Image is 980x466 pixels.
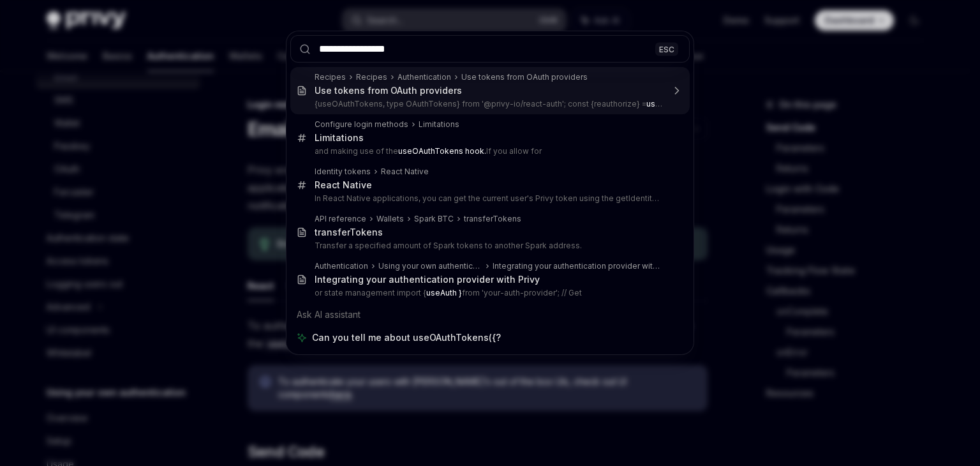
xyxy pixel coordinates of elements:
div: Wallets [376,214,404,224]
p: or state management import { from 'your-auth-provider'; // Get [315,288,663,298]
p: and making use of the If you allow for [315,146,663,156]
div: Integrating your authentication provider with Privy [315,274,540,285]
div: Integrating your authentication provider with Privy [493,261,663,271]
div: Identity tokens [315,167,371,177]
div: Recipes [356,72,387,82]
div: Using your own authentication [378,261,482,271]
span: Can you tell me about useOAuthTokens({? [312,331,501,344]
div: Use tokens from OAuth providers [315,85,462,96]
div: Use tokens from OAuth providers [461,72,588,82]
div: Spark BTC [414,214,454,224]
div: API reference [315,214,366,224]
div: React Native [315,179,372,191]
div: Authentication [397,72,451,82]
div: Limitations [419,119,459,130]
p: {useOAuthTokens, type OAuthTokens} from '@privy-io/react-auth'; const {reauthorize} = [315,99,663,109]
p: Transfer a specified amount of Spark tokens to another Spark address. [315,241,663,251]
div: React Native [381,167,429,177]
div: ESC [655,42,678,56]
p: In React Native applications, you can get the current user's Privy token using the getIdentityToken [315,193,663,204]
b: useOAuthTokens hook. [398,146,486,156]
div: Recipes [315,72,346,82]
div: transferTokens [464,214,521,224]
div: Ask AI assistant [290,303,690,326]
b: useO [646,99,667,109]
div: Limitations [315,132,364,144]
div: Configure login methods [315,119,408,130]
b: useAuth } [426,288,462,297]
div: transferTokens [315,227,383,238]
div: Authentication [315,261,368,271]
